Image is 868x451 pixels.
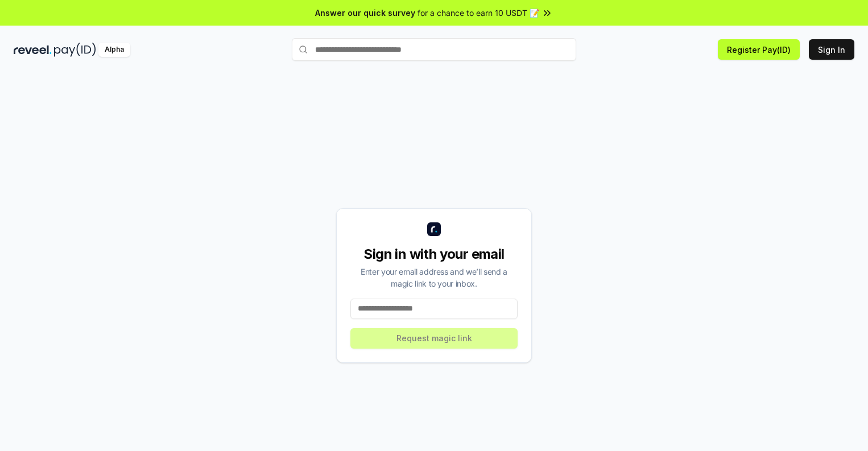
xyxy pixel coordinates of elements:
div: Sign in with your email [350,245,518,263]
span: Answer our quick survey [315,7,415,19]
img: reveel_dark [14,43,52,57]
button: Sign In [809,39,854,60]
span: for a chance to earn 10 USDT 📝 [418,7,539,19]
div: Enter your email address and we’ll send a magic link to your inbox. [350,266,518,289]
img: pay_id [54,43,96,57]
img: logo_small [427,222,441,236]
div: Alpha [98,43,130,57]
button: Register Pay(ID) [718,39,800,60]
